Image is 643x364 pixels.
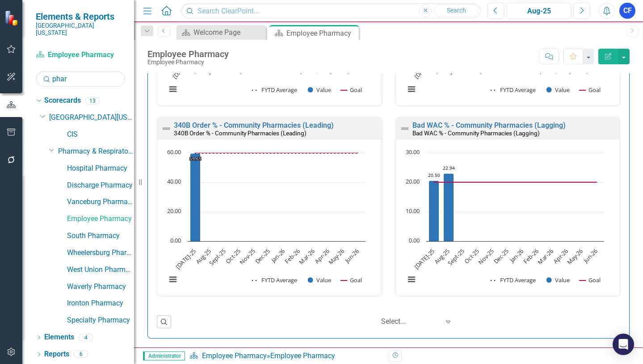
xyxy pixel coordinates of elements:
button: Show FYTD Average [252,86,298,94]
svg: Interactive chart [162,148,370,293]
text: Feb-26 [521,247,540,265]
div: Double-Click to Edit [157,117,382,297]
text: 40.00 [167,177,181,185]
a: [GEOGRAPHIC_DATA][US_STATE] [49,113,134,123]
text: Oct-25 [224,247,242,265]
a: Discharge Pharmacy [67,180,134,191]
text: [DATE]-25 [412,247,436,271]
text: Feb-26 [283,247,301,265]
g: Value, series 2 of 3. Bar series with 12 bars. [429,153,597,242]
text: Jan-26 [507,247,525,265]
span: Elements & Reports [36,11,125,22]
button: View chart menu, Chart [405,83,418,96]
button: Show Goal [341,276,362,284]
a: South Pharmacy [67,231,134,241]
a: Hospital Pharmacy [67,163,134,174]
div: » [189,351,382,361]
text: May-26 [327,247,346,266]
button: Show Value [308,86,331,94]
text: Sept-25 [207,247,227,267]
button: Show Goal [580,276,601,284]
a: Employee Pharmacy [202,351,267,360]
text: 30.00 [406,148,420,156]
path: Jul-25, 59.65. Value. [190,154,201,242]
text: Dec-25 [492,247,510,265]
a: Employee Pharmacy [36,50,125,60]
text: Aug-25 [432,247,451,266]
text: 20.00 [406,177,420,185]
text: Oct-25 [462,247,480,265]
small: Bad WAC % - Community Pharmacies (Lagging) [412,130,540,137]
div: Employee Pharmacy [286,28,357,39]
text: 22.94 [443,165,455,171]
path: Jul-25, 20.5. Value. [429,181,439,242]
button: Show Value [308,276,331,284]
path: Aug-25, 22.94. Value. [443,174,454,242]
text: Sept-25 [446,247,466,267]
a: Vanceburg Pharmacy [67,197,134,207]
input: Search ClearPoint... [181,3,481,19]
div: Employee Pharmacy [147,49,229,59]
a: Pharmacy & Respiratory [58,146,134,157]
button: Search [434,4,479,17]
span: Administrator [143,351,185,360]
img: ClearPoint Strategy [4,10,20,26]
input: Search Below... [36,71,125,87]
g: Goal, series 3 of 3. Line with 12 data points. [193,151,360,155]
div: 6 [74,351,88,358]
a: West Union Pharmacy [67,265,134,275]
button: Show Value [546,86,570,94]
text: May-26 [565,247,584,266]
a: Waverly Pharmacy [67,282,134,292]
div: Aug-25 [510,6,568,17]
a: CIS [67,130,134,140]
a: Reports [44,349,69,360]
button: Aug-25 [507,3,571,19]
small: [GEOGRAPHIC_DATA][US_STATE] [36,22,125,37]
div: 13 [85,97,100,105]
text: 0.00 [170,236,181,244]
text: Nov-25 [476,247,495,266]
text: Jan-26 [269,247,287,265]
a: Elements [44,332,74,343]
g: Goal, series 3 of 3. Line with 12 data points. [432,180,598,184]
img: Not Defined [399,123,410,134]
button: Show FYTD Average [491,276,537,284]
text: 20.00 [167,207,181,215]
button: Show Goal [580,86,601,94]
text: 0.00 [409,236,420,244]
a: Scorecards [44,96,81,106]
a: Employee Pharmacy [67,214,134,224]
text: 10.00 [406,207,420,215]
text: Jun-26 [343,247,361,265]
g: Value, series 2 of 3. Bar series with 12 bars. [190,153,359,242]
a: Specialty Pharmacy [67,315,134,326]
text: Apr-26 [551,247,569,265]
div: Employee Pharmacy [270,351,335,360]
button: CF [619,3,635,19]
div: Welcome Page [193,27,264,38]
small: 340B Order % - Community Pharmacies (Leading) [174,130,307,137]
div: Double-Click to Edit [395,117,621,297]
a: Bad WAC % - Community Pharmacies (Lagging) [412,121,566,130]
text: Dec-25 [253,247,272,265]
button: View chart menu, Chart [167,273,179,286]
text: Aug-25 [194,247,213,266]
div: 4 [79,334,93,341]
div: Open Intercom Messenger [613,334,634,355]
a: Ironton Pharmacy [67,298,134,309]
text: [DATE]-25 [174,247,198,271]
a: 340B Order % - Community Pharmacies (Leading) [174,121,334,130]
button: Show Value [546,276,570,284]
img: Not Defined [161,123,172,134]
text: 60.00 [167,148,181,156]
text: Nov-25 [238,247,256,266]
div: Employee Pharmacy [147,59,229,66]
text: Mar-26 [297,247,316,266]
button: Show FYTD Average [491,86,537,94]
span: Search [447,7,466,14]
text: Apr-26 [313,247,331,265]
div: Chart. Highcharts interactive chart. [400,148,616,293]
button: Show Goal [341,86,362,94]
